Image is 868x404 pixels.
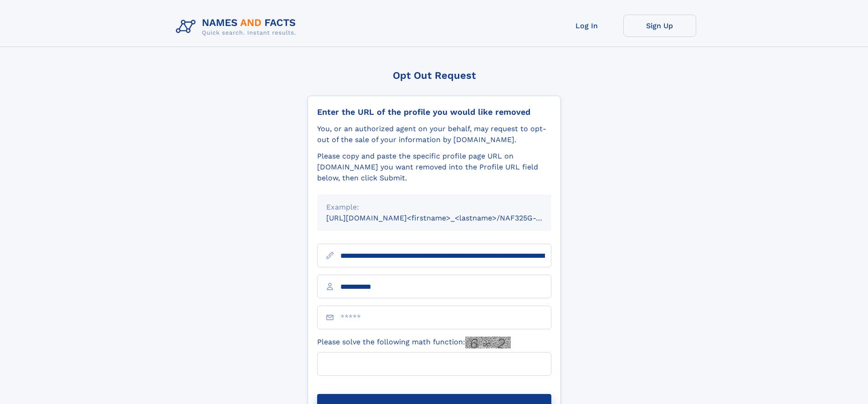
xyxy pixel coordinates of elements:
a: Sign Up [623,15,696,37]
label: Please solve the following math function: [317,337,511,348]
a: Log In [550,15,623,37]
div: Opt Out Request [308,70,561,81]
img: Logo Names and Facts [172,15,303,39]
div: Example: [326,202,542,213]
div: You, or an authorized agent on your behalf, may request to opt-out of the sale of your informatio... [317,123,551,145]
div: Please copy and paste the specific profile page URL on [DOMAIN_NAME] you want removed into the Pr... [317,151,551,184]
div: Enter the URL of the profile you would like removed [317,107,551,117]
small: [URL][DOMAIN_NAME]<firstname>_<lastname>/NAF325G-xxxxxxxx [326,214,569,222]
